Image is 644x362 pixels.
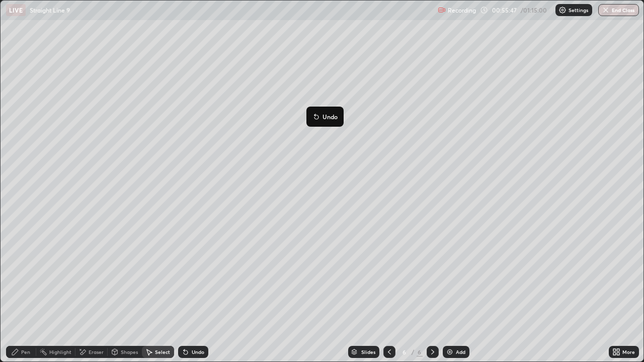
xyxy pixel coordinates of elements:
p: Undo [323,113,338,121]
p: Recording [448,7,476,14]
p: LIVE [9,6,23,14]
p: Straight Line 9 [30,6,70,14]
img: recording.375f2c34.svg [438,6,446,14]
img: end-class-cross [602,6,610,14]
div: More [622,349,635,354]
div: 6 [399,349,410,355]
div: Pen [21,349,30,354]
div: Slides [361,349,375,354]
div: 6 [417,347,423,356]
div: / [412,349,415,355]
button: Undo [310,111,340,123]
p: Settings [569,8,588,13]
img: add-slide-button [446,348,454,356]
div: Select [155,349,170,354]
div: Eraser [89,349,104,354]
img: class-settings-icons [558,6,567,14]
button: End Class [598,4,639,16]
div: Undo [192,349,204,354]
div: Add [456,349,465,354]
div: Highlight [49,349,71,354]
div: Shapes [121,349,138,354]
